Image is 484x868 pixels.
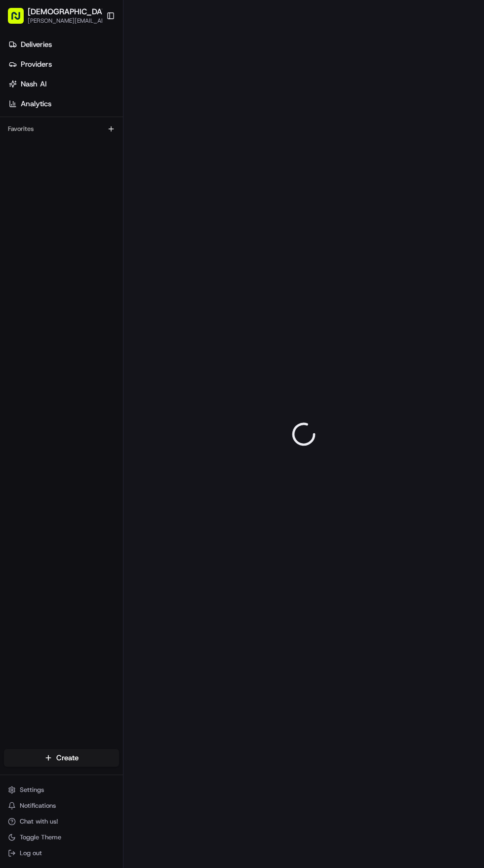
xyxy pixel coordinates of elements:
[21,99,51,109] span: Analytics
[4,55,123,73] a: Providers
[20,833,61,842] span: Toggle Theme
[28,7,114,17] button: [DEMOGRAPHIC_DATA]
[21,79,47,89] span: Nash AI
[56,753,79,763] span: Create
[20,849,42,858] span: Log out
[4,846,119,860] button: Log out
[28,17,114,25] button: [PERSON_NAME][EMAIL_ADDRESS][DOMAIN_NAME]
[4,75,123,93] a: Nash AI
[4,4,102,28] button: [DEMOGRAPHIC_DATA][PERSON_NAME][EMAIL_ADDRESS][DOMAIN_NAME]
[4,36,123,53] a: Deliveries
[20,801,56,810] span: Notifications
[4,830,119,844] button: Toggle Theme
[4,799,119,813] button: Notifications
[4,121,119,137] div: Favorites
[4,95,123,113] a: Analytics
[4,749,119,767] button: Create
[4,815,119,828] button: Chat with us!
[20,785,44,794] span: Settings
[21,40,52,49] span: Deliveries
[21,59,52,69] span: Providers
[20,817,58,826] span: Chat with us!
[4,783,119,797] button: Settings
